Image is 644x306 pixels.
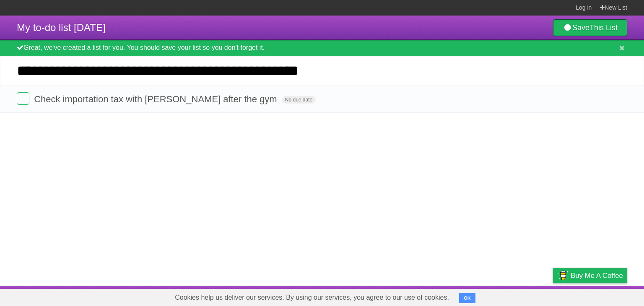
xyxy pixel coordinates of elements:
img: Buy me a coffee [557,268,569,283]
a: About [441,288,459,304]
span: My to-do list [DATE] [17,22,106,33]
a: Suggest a feature [574,288,627,304]
button: OK [459,293,475,303]
a: Buy me a coffee [553,268,627,283]
span: Cookies help us deliver our services. By using our services, you agree to our use of cookies. [166,289,457,306]
span: No due date [282,96,316,104]
a: Developers [469,288,503,304]
label: Done [17,92,29,105]
span: Buy me a coffee [571,268,623,283]
a: SaveThis List [553,19,627,36]
b: This List [589,23,618,32]
span: Check importation tax with [PERSON_NAME] after the gym [34,94,279,104]
a: Terms [514,288,532,304]
a: Privacy [542,288,564,304]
